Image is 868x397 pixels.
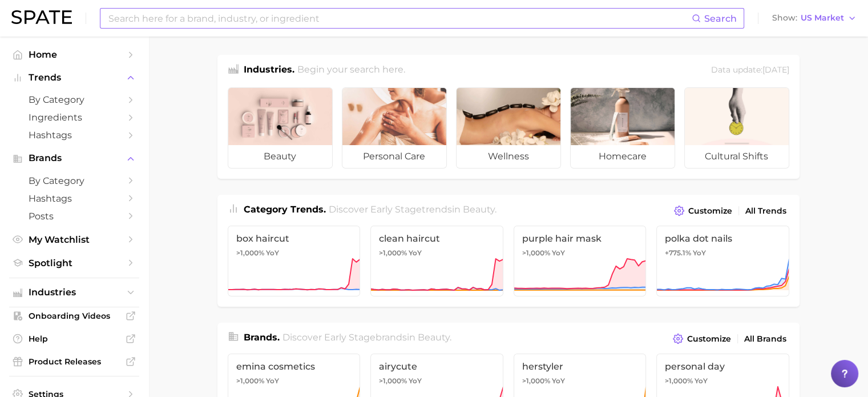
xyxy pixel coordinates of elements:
span: Discover Early Stage brands in . [282,332,451,343]
a: Product Releases [9,353,139,370]
span: >1,000% [236,376,264,385]
span: Brands [29,153,120,163]
button: Trends [9,69,139,86]
span: YoY [552,248,565,258]
span: YoY [409,248,422,258]
a: by Category [9,91,139,109]
a: Hashtags [9,126,139,144]
a: wellness [456,87,561,169]
span: Onboarding Videos [29,311,120,321]
a: Hashtags [9,190,139,207]
button: Brands [9,150,139,167]
span: Discover Early Stage trends in . [329,204,496,215]
a: Onboarding Videos [9,307,139,324]
span: clean haircut [379,233,495,244]
span: >1,000% [379,248,407,257]
span: Industries [29,287,120,298]
button: Customize [671,203,734,219]
a: personal care [342,87,447,169]
span: Hashtags [29,130,120,141]
span: personal day [665,361,781,372]
a: cultural shifts [684,87,789,169]
span: >1,000% [236,248,264,257]
span: Show [772,15,797,21]
span: wellness [457,145,560,168]
span: by Category [29,175,120,186]
a: Posts [9,207,139,225]
span: US Market [801,15,844,21]
span: >1,000% [379,376,407,385]
a: Spotlight [9,254,139,272]
span: +775.1% [665,248,691,257]
span: YoY [552,376,565,386]
div: Data update: [DATE] [711,63,789,78]
span: homecare [571,145,675,168]
span: >1,000% [522,248,550,257]
span: personal care [342,145,446,168]
span: YoY [695,376,708,386]
span: purple hair mask [522,233,638,244]
span: beauty [463,204,495,215]
span: >1,000% [665,376,693,385]
span: YoY [693,248,706,258]
a: polka dot nails+775.1% YoY [656,226,789,296]
span: YoY [266,248,279,258]
span: Category Trends . [244,204,326,215]
span: by Category [29,94,120,105]
span: Spotlight [29,258,120,268]
span: Hashtags [29,193,120,204]
span: polka dot nails [665,233,781,244]
span: Posts [29,211,120,222]
span: YoY [266,376,279,386]
a: purple hair mask>1,000% YoY [514,226,647,296]
span: beauty [228,145,332,168]
a: by Category [9,172,139,190]
a: Home [9,46,139,63]
span: Brands . [244,332,280,343]
a: clean haircut>1,000% YoY [370,226,503,296]
span: Home [29,49,120,60]
span: box haircut [236,233,352,244]
span: Search [704,13,737,24]
span: beauty [418,332,450,343]
button: Customize [670,331,733,347]
span: Customize [687,334,731,344]
span: cultural shifts [685,145,789,168]
a: beauty [228,87,333,169]
img: SPATE [11,10,72,24]
span: YoY [409,376,422,386]
span: >1,000% [522,376,550,385]
span: airycute [379,361,495,372]
button: ShowUS Market [769,11,859,26]
span: Ingredients [29,112,120,123]
span: Product Releases [29,356,120,367]
a: All Trends [742,203,789,219]
span: Help [29,334,120,344]
a: Ingredients [9,109,139,126]
a: Help [9,330,139,347]
a: All Brands [741,331,789,347]
span: Trends [29,73,120,83]
h2: Begin your search here. [297,63,405,78]
a: My Watchlist [9,231,139,248]
span: All Brands [744,334,786,344]
a: box haircut>1,000% YoY [228,226,361,296]
h1: Industries. [244,63,294,78]
span: My Watchlist [29,234,120,245]
button: Industries [9,284,139,301]
span: emina cosmetics [236,361,352,372]
a: homecare [570,87,675,169]
span: All Trends [745,206,786,216]
span: Customize [688,206,732,216]
span: herstyler [522,361,638,372]
input: Search here for a brand, industry, or ingredient [107,9,692,28]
